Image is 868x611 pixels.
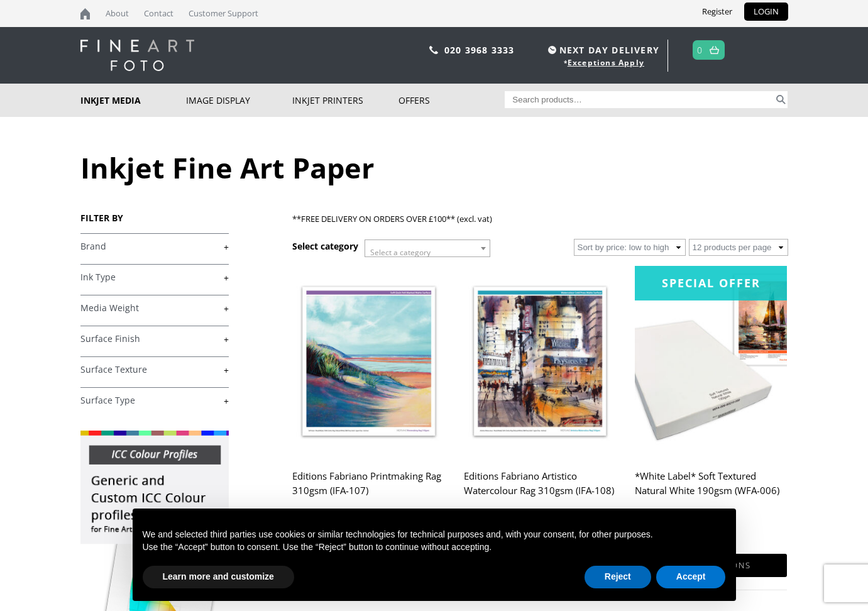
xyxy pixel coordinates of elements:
button: Accept [656,566,726,588]
a: + [80,302,229,314]
a: LOGIN [744,3,788,21]
a: Offers [398,84,505,117]
a: + [80,272,229,283]
img: time.svg [548,46,556,54]
a: Inkjet Printers [292,84,398,117]
h4: Media Weight [80,295,229,320]
span: Select a category [370,247,431,258]
a: 0 [697,41,703,59]
h3: FILTER BY [80,212,229,224]
img: logo-white.svg [80,40,194,71]
p: Use the “Accept” button to consent. Use the “Reject” button to continue without accepting. [143,541,726,554]
h4: Surface Finish [80,326,229,351]
img: phone.svg [429,46,438,54]
a: Special Offer*White Label* Soft Textured Natural White 190gsm (WFA-006) £16.99 [635,266,787,546]
a: + [80,333,229,345]
h2: Editions Fabriano Printmaking Rag 310gsm (IFA-107) [292,465,444,515]
h4: Brand [80,233,229,258]
a: + [80,364,229,376]
h3: Select category [292,240,358,252]
h1: Inkjet Fine Art Paper [80,148,788,187]
a: Inkjet Media [80,84,187,117]
img: *White Label* Soft Textured Natural White 190gsm (WFA-006) [635,266,787,456]
button: Search [774,91,788,108]
a: + [80,395,229,407]
input: Search products… [505,91,774,108]
h4: Surface Type [80,387,229,412]
a: Exceptions Apply [568,57,644,68]
img: basket.svg [710,46,719,54]
button: Learn more and customize [143,566,294,588]
a: Editions Fabriano Printmaking Rag 310gsm (IFA-107) £6.29 [292,266,444,546]
img: Editions Fabriano Printmaking Rag 310gsm (IFA-107) [292,266,444,456]
a: Editions Fabriano Artistico Watercolour Rag 310gsm (IFA-108) £6.29 [464,266,616,546]
p: We and selected third parties use cookies or similar technologies for technical purposes and, wit... [143,529,726,541]
p: **FREE DELIVERY ON ORDERS OVER £100** (excl. vat) [292,212,788,226]
div: Special Offer [635,266,787,300]
a: 020 3968 3333 [444,44,515,56]
button: Reject [585,566,651,588]
div: Notice [123,498,746,611]
h4: Ink Type [80,264,229,289]
span: NEXT DAY DELIVERY [545,43,659,57]
a: Image Display [186,84,292,117]
select: Shop order [574,239,686,256]
h2: Editions Fabriano Artistico Watercolour Rag 310gsm (IFA-108) [464,465,616,515]
a: + [80,241,229,253]
h4: Surface Texture [80,356,229,382]
a: Register [693,3,742,21]
img: Editions Fabriano Artistico Watercolour Rag 310gsm (IFA-108) [464,266,616,456]
h2: *White Label* Soft Textured Natural White 190gsm (WFA-006) [635,465,787,515]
